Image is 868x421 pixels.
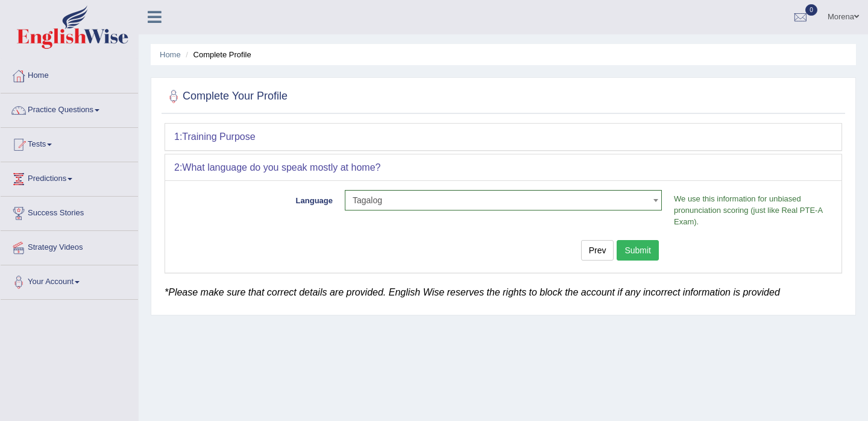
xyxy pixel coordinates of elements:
h2: Complete Your Profile [165,87,288,106]
li: Complete Profile [183,49,251,60]
label: Language [174,190,339,206]
a: Success Stories [1,197,138,227]
a: Strategy Videos [1,231,138,261]
a: Your Account [1,265,138,296]
a: Home [1,59,138,89]
b: Training Purpose [182,131,255,142]
a: Practice Questions [1,93,138,124]
div: 1: [165,124,841,150]
a: Tests [1,128,138,158]
button: Submit [617,240,659,261]
a: Predictions [1,162,138,192]
button: Prev [581,240,614,261]
span: Tagalog [345,190,662,210]
p: We use this information for unbiased pronunciation scoring (just like Real PTE-A Exam). [668,193,832,227]
em: *Please make sure that correct details are provided. English Wise reserves the rights to block th... [165,287,780,297]
div: 2: [165,154,841,181]
span: 0 [805,4,817,16]
b: What language do you speak mostly at home? [182,162,380,173]
span: Tagalog [353,194,647,206]
a: Home [160,50,181,59]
